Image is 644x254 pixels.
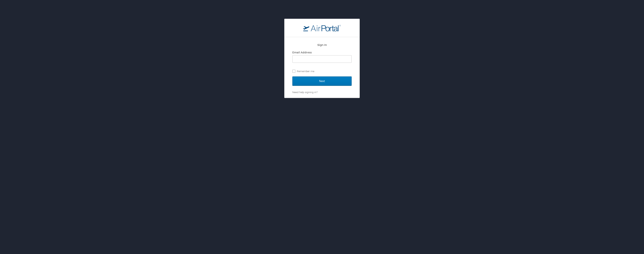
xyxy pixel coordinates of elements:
label: Remember me [292,68,352,74]
h2: Sign In [292,43,352,47]
a: Need help signing in? [292,91,317,94]
label: Email Address [292,51,312,54]
input: Next [292,76,352,86]
img: logo [303,25,341,31]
